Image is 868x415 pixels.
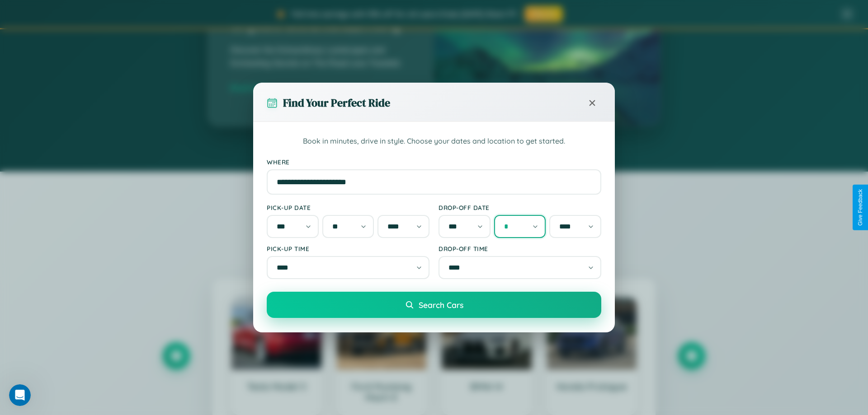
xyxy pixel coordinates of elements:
[439,204,601,211] label: Drop-off Date
[267,135,601,147] p: Book in minutes, drive in style. Choose your dates and location to get started.
[419,300,463,310] span: Search Cars
[267,292,601,318] button: Search Cars
[267,204,429,211] label: Pick-up Date
[267,245,429,252] label: Pick-up Time
[283,95,390,110] h3: Find Your Perfect Ride
[267,158,601,166] label: Where
[439,245,601,252] label: Drop-off Time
